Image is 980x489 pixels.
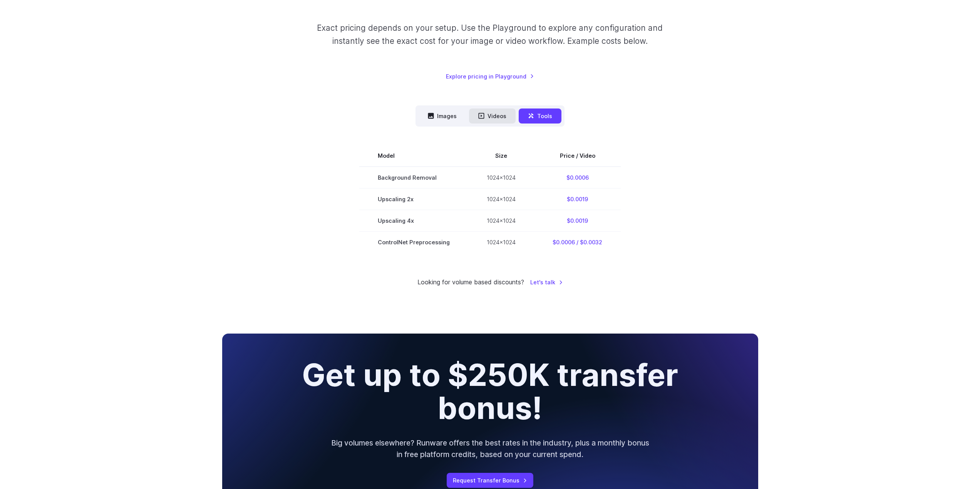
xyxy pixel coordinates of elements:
[446,72,534,81] a: Explore pricing in Playground
[419,108,466,124] button: Images
[534,232,621,253] td: $0.0006 / $0.0032
[534,167,621,189] td: $0.0006
[468,232,534,253] td: 1024x1024
[534,189,621,210] td: $0.0019
[468,167,534,189] td: 1024x1024
[519,108,561,124] button: Tools
[295,358,685,425] h2: Get up to $250K transfer bonus!
[534,210,621,232] td: $0.0019
[468,189,534,210] td: 1024x1024
[359,210,468,232] td: Upscaling 4x
[534,145,621,167] th: Price / Video
[447,473,533,488] a: Request Transfer Bonus
[330,437,650,461] p: Big volumes elsewhere? Runware offers the best rates in the industry, plus a monthly bonus in fre...
[359,232,468,253] td: ControlNet Preprocessing
[302,22,677,47] p: Exact pricing depends on your setup. Use the Playground to explore any configuration and instantl...
[530,278,563,287] a: Let's talk
[469,108,516,124] button: Videos
[468,145,534,167] th: Size
[359,145,468,167] th: Model
[359,189,468,210] td: Upscaling 2x
[417,277,524,287] small: Looking for volume based discounts?
[359,167,468,189] td: Background Removal
[468,210,534,232] td: 1024x1024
